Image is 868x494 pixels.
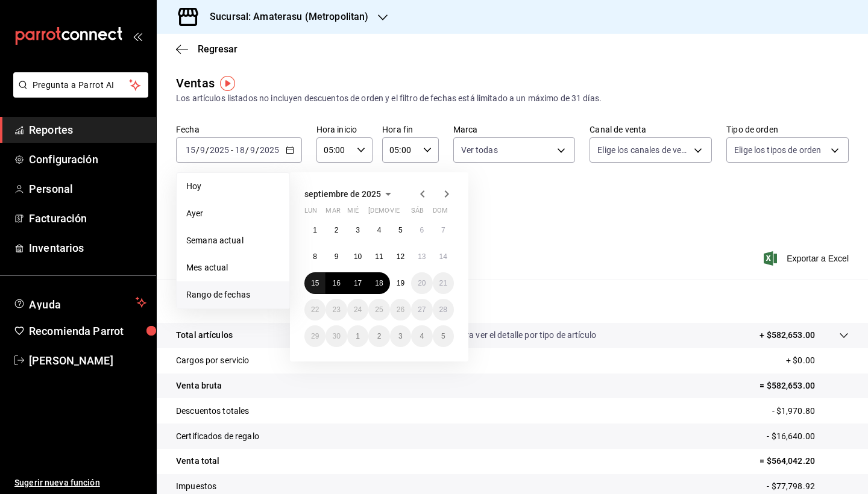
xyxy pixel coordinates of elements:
[186,289,280,301] span: Rango de fechas
[347,325,368,347] button: 1 de octubre de 2025
[313,252,317,261] abbr: 8 de septiembre de 2025
[439,279,447,287] abbr: 21 de septiembre de 2025
[335,226,339,234] abbr: 2 de septiembre de 2025
[420,226,424,234] abbr: 6 de septiembre de 2025
[397,252,404,261] abbr: 12 de septiembre de 2025
[335,252,339,261] abbr: 9 de septiembre de 2025
[377,332,382,340] abbr: 2 de octubre de 2025
[332,305,340,314] abbr: 23 de septiembre de 2025
[8,87,148,100] a: Pregunta a Parrot AI
[176,380,222,392] p: Venta bruta
[316,125,373,134] label: Hora inicio
[433,299,454,320] button: 28 de septiembre de 2025
[759,455,849,467] p: = $564,042.20
[368,219,389,241] button: 4 de septiembre de 2025
[356,332,360,340] abbr: 1 de octubre de 2025
[597,144,690,156] span: Elige los canales de venta
[209,145,230,155] input: ----
[250,145,256,155] input: --
[231,145,233,155] span: -
[375,279,383,287] abbr: 18 de septiembre de 2025
[33,79,130,92] span: Pregunta a Parrot AI
[418,279,426,287] abbr: 20 de septiembre de 2025
[176,455,219,467] p: Venta total
[368,246,389,267] button: 11 de septiembre de 2025
[186,180,280,193] span: Hoy
[786,354,849,367] p: + $0.00
[375,305,383,314] abbr: 25 de septiembre de 2025
[347,272,368,294] button: 17 de septiembre de 2025
[759,329,815,342] p: + $582,653.00
[375,252,383,261] abbr: 11 de septiembre de 2025
[176,480,216,493] p: Impuestos
[304,207,317,219] abbr: lunes
[772,405,849,417] p: - $1,970.80
[304,187,395,201] button: septiembre de 2025
[767,430,849,443] p: - $16,640.00
[325,299,347,320] button: 23 de septiembre de 2025
[411,246,432,267] button: 13 de septiembre de 2025
[411,272,432,294] button: 20 de septiembre de 2025
[418,252,426,261] abbr: 13 de septiembre de 2025
[29,323,146,339] span: Recomienda Parrot
[325,207,340,219] abbr: martes
[311,332,319,340] abbr: 29 de septiembre de 2025
[29,240,146,256] span: Inventarios
[259,145,280,155] input: ----
[347,219,368,241] button: 3 de septiembre de 2025
[186,261,280,274] span: Mes actual
[313,226,317,234] abbr: 1 de septiembre de 2025
[29,352,146,369] span: [PERSON_NAME]
[347,246,368,267] button: 10 de septiembre de 2025
[766,251,849,266] span: Exportar a Excel
[411,219,432,241] button: 6 de septiembre de 2025
[453,125,576,134] label: Marca
[13,72,148,98] button: Pregunta a Parrot AI
[29,122,146,138] span: Reportes
[354,279,362,287] abbr: 17 de septiembre de 2025
[390,207,400,219] abbr: viernes
[176,125,302,134] label: Fecha
[368,272,389,294] button: 18 de septiembre de 2025
[176,430,259,443] p: Certificados de regalo
[325,246,347,267] button: 9 de septiembre de 2025
[200,145,206,155] input: --
[304,272,325,294] button: 15 de septiembre de 2025
[590,125,712,134] label: Canal de venta
[382,125,438,134] label: Hora fin
[311,305,319,314] abbr: 22 de septiembre de 2025
[356,226,360,234] abbr: 3 de septiembre de 2025
[377,226,382,234] abbr: 4 de septiembre de 2025
[29,295,131,310] span: Ayuda
[368,299,389,320] button: 25 de septiembre de 2025
[411,325,432,347] button: 4 de octubre de 2025
[441,226,445,234] abbr: 7 de septiembre de 2025
[206,145,209,155] span: /
[398,226,403,234] abbr: 5 de septiembre de 2025
[29,151,146,167] span: Configuración
[433,207,448,219] abbr: domingo
[354,305,362,314] abbr: 24 de septiembre de 2025
[325,325,347,347] button: 30 de septiembre de 2025
[759,380,849,392] p: = $582,653.00
[354,252,362,261] abbr: 10 de septiembre de 2025
[390,325,411,347] button: 3 de octubre de 2025
[185,145,196,155] input: --
[186,234,280,247] span: Semana actual
[176,329,233,342] p: Total artículos
[176,74,215,92] div: Ventas
[433,325,454,347] button: 5 de octubre de 2025
[734,144,821,156] span: Elige los tipos de orden
[220,76,235,91] img: Tooltip marker
[29,181,146,197] span: Personal
[256,145,259,155] span: /
[420,332,424,340] abbr: 4 de octubre de 2025
[234,145,245,155] input: --
[397,279,404,287] abbr: 19 de septiembre de 2025
[200,10,368,24] h3: Sucursal: Amaterasu (Metropolitan)
[767,480,849,493] p: - $77,798.92
[176,43,237,55] button: Regresar
[390,272,411,294] button: 19 de septiembre de 2025
[441,332,445,340] abbr: 5 de octubre de 2025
